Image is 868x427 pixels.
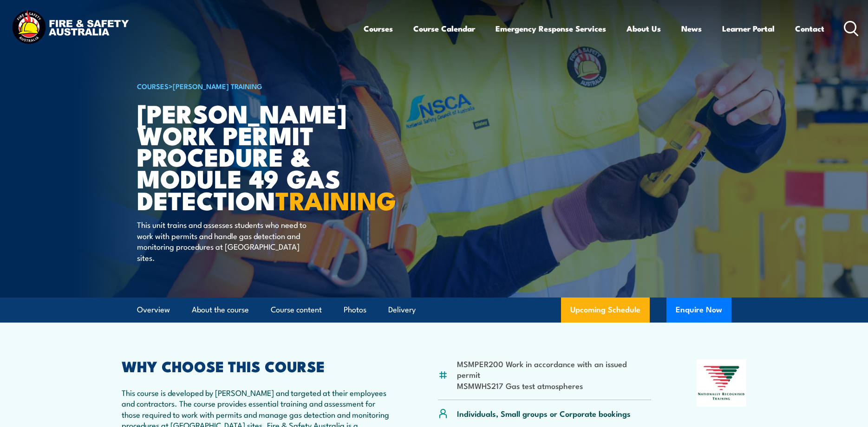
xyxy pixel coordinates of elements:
p: This unit trains and assesses students who need to work with permits and handle gas detection and... [137,219,307,263]
p: Individuals, Small groups or Corporate bookings [457,408,631,419]
a: Contact [795,16,824,41]
h6: > [137,80,366,91]
img: Nationally Recognised Training logo. [697,359,747,407]
a: Emergency Response Services [496,16,606,41]
button: Enquire Now [666,298,731,323]
a: COURSES [137,81,169,91]
a: About Us [627,16,661,41]
a: Course Calendar [413,16,475,41]
a: Learner Portal [722,16,775,41]
a: Photos [344,298,366,322]
a: Upcoming Schedule [561,298,650,323]
h1: [PERSON_NAME] Work Permit Procedure & Module 49 Gas Detection [137,102,366,211]
h2: WHY CHOOSE THIS COURSE [122,359,393,372]
a: Overview [137,298,170,322]
a: Delivery [388,298,416,322]
a: About the course [192,298,249,322]
a: Courses [364,16,393,41]
li: MSMWHS217 Gas test atmospheres [457,380,652,391]
li: MSMPER200 Work in accordance with an issued permit [457,358,652,380]
a: Course content [271,298,322,322]
strong: TRAINING [275,180,396,219]
a: [PERSON_NAME] Training [173,81,262,91]
a: News [681,16,702,41]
